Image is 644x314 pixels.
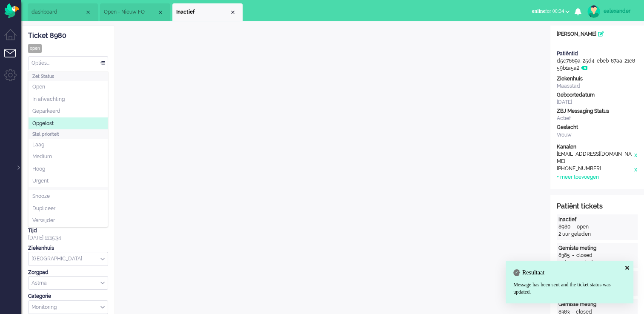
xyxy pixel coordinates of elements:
[4,29,23,48] li: Dashboard menu
[29,139,108,187] ul: Stel prioriteit
[32,120,54,127] span: Opgelost
[604,7,635,15] div: ealexander
[558,301,636,308] div: Gemiste meting
[557,99,638,106] div: [DATE]
[29,93,108,106] li: In afwachting
[513,281,626,296] div: Message has been sent and the ticket status was updated.
[32,108,60,115] span: Geparkeerd
[32,205,55,212] span: Dupliceer
[28,44,42,53] div: open
[550,50,644,72] div: d5c7669a-25d4-ebeb-87aa-21e859b1a5a2
[4,69,23,88] li: Admin menu
[176,9,229,16] span: Inactief
[550,31,644,38] div: [PERSON_NAME]
[633,165,638,174] div: x
[557,50,638,57] div: PatiëntId
[32,177,49,185] span: Urgent
[32,217,55,224] span: Verwijder
[532,8,545,14] span: online
[557,174,599,181] div: + meer toevoegen
[558,259,636,266] div: 4 dagen geleden
[31,9,85,16] span: dashboard
[577,223,589,231] div: open
[32,131,59,137] span: Stel prioriteit
[557,91,638,99] div: Geboortedatum
[28,269,108,276] div: Zorgpad
[576,252,592,259] div: closed
[29,214,108,227] li: Verwijder
[558,216,636,223] div: Inactief
[29,203,108,215] li: Dupliceer
[229,9,236,16] div: Close tab
[29,139,108,151] li: Laag
[558,223,570,231] div: 8980
[32,96,65,103] span: In afwachting
[557,124,638,131] div: Geslacht
[104,9,157,16] span: Open - Nieuw FO
[633,151,638,165] div: x
[532,8,564,14] span: for 00:34
[527,3,575,21] li: onlinefor 00:34
[29,129,108,187] li: Stel prioriteit
[557,151,633,165] div: [EMAIL_ADDRESS][DOMAIN_NAME]
[29,175,108,187] li: Urgent
[557,83,638,90] div: Maasstad
[28,293,108,300] div: Categorie
[85,9,92,16] div: Close tab
[557,165,633,174] div: [PHONE_NUMBER]
[32,153,52,160] span: Medium
[29,81,108,93] li: Open
[3,3,420,18] body: Rich Text Area. Press ALT-0 for help.
[4,49,23,68] li: Tickets menu
[586,5,635,18] a: ealexander
[558,252,570,259] div: 8385
[28,31,108,41] div: Ticket 8980
[28,245,108,252] div: Ziekenhuis
[587,5,600,18] img: avatar
[513,269,626,276] h4: Resultaat
[32,193,50,200] span: Snooze
[570,252,576,259] div: -
[570,223,577,231] div: -
[28,3,98,21] li: Dashboard
[29,163,108,175] li: Hoog
[32,141,44,148] span: Laag
[29,117,108,130] li: Opgelost
[32,166,45,173] span: Hoog
[527,5,575,17] button: onlinefor 00:34
[157,9,164,16] div: Close tab
[4,6,19,12] a: Omnidesk
[4,3,19,18] img: flow_omnibird.svg
[557,108,638,115] div: ZBJ Messaging Status
[29,72,108,130] li: Zet Status
[558,245,636,252] div: Gemiste meting
[29,105,108,117] li: Geparkeerd
[28,227,108,234] div: Tijd
[32,83,45,91] span: Open
[29,151,108,163] li: Medium
[172,3,243,21] li: 8980
[558,231,636,238] div: 2 uur geleden
[28,227,108,242] div: [DATE] 11:15:34
[29,190,108,203] li: Snooze
[100,3,170,21] li: View
[557,115,638,122] div: Actief
[32,73,54,79] span: Zet Status
[557,75,638,83] div: Ziekenhuis
[557,143,638,151] div: Kanalen
[557,202,638,211] div: Patiënt tickets
[557,131,638,139] div: Vrouw
[29,81,108,129] ul: Zet Status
